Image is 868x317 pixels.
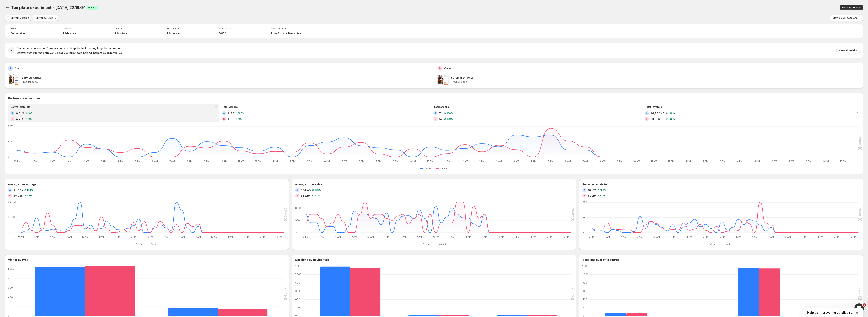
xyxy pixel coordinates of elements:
[582,258,620,262] h3: Sessions by traffic source
[754,160,760,163] text: 5 PM
[8,155,12,158] text: 0%
[410,160,416,163] text: 9 PM
[670,235,675,238] text: 1 PM
[482,235,487,238] text: 7 AM
[439,67,441,70] h2: B
[686,160,691,163] text: 1 PM
[818,235,823,238] text: 4 PM
[115,27,155,35] a: VisitorAll visitors
[11,48,12,52] h2: -
[35,16,53,20] span: Currency: USD
[703,235,708,238] text: 7 PM
[444,66,453,70] p: Variant
[95,51,122,54] strong: Average order value
[295,306,300,309] text: 200
[301,188,311,192] span: $64.45
[163,235,168,238] text: 1 AM
[273,160,278,163] text: 1 PM
[342,160,347,163] text: 5 PM
[46,46,68,50] strong: Conversion rate
[307,160,313,163] text: 3 PM
[840,160,846,163] text: 10 PM
[8,267,14,270] text: 1,000
[135,160,140,163] text: 5 AM
[605,303,626,316] rect: Control 75
[850,235,856,238] text: 10 PM
[839,49,858,52] span: View all metrics
[645,105,662,108] span: Total revenue
[115,27,155,30] span: Visitor
[179,235,185,238] text: 4 AM
[565,160,571,163] text: 6 AM
[593,266,659,316] g: Direct: Control 75,Variant 64
[228,117,234,121] span: 1,180
[295,231,298,234] text: $0
[82,235,89,238] text: 10 AM
[295,298,300,301] text: 400
[582,306,587,309] text: 200
[417,235,422,238] text: 7 PM
[167,32,181,35] h4: All sources
[320,266,350,316] rect: Control 1,192
[588,188,596,192] span: $4.02
[169,160,175,163] text: 7 AM
[14,160,21,163] text: 10 PM
[832,16,858,20] span: View by: All sessions
[830,15,863,21] button: View by: All sessions
[582,231,586,234] text: $0
[296,189,298,191] h2: A
[423,243,431,246] span: Control
[436,166,449,171] button: Variant
[650,111,664,115] span: $4,769.45
[350,266,380,316] rect: Variant 1,164
[547,235,552,238] text: 7 PM
[151,243,159,246] span: Variant
[497,235,504,238] text: 10 AM
[168,299,218,316] rect: Control 166
[34,235,39,238] text: 1 AM
[479,160,484,163] text: 1 AM
[271,27,312,30] span: Test duration
[801,235,806,238] text: 1 PM
[5,15,31,21] button: Current version
[461,160,468,163] text: 12 AM
[600,189,606,191] span: 100%
[10,27,51,35] a: GoalConversion
[633,160,640,163] text: 10 AM
[646,112,648,114] h2: A
[295,182,322,186] h3: Average order value
[10,32,25,35] span: Conversion
[582,160,588,163] text: 7 AM
[315,189,321,191] span: 100%
[22,76,41,80] p: Survival Straw
[17,235,24,238] text: 10 PM
[148,242,160,247] button: Variant
[35,266,85,316] rect: Control 1,045
[260,235,265,238] text: 7 PM
[244,235,249,238] text: 4 PM
[219,27,259,30] span: Traffic split
[295,265,301,267] text: 1,200
[806,160,811,163] text: 8 PM
[707,242,720,247] button: Control
[151,266,284,316] g: Returning: Control 166,Variant 142
[50,235,56,238] text: 4 AM
[10,27,51,30] span: Goal
[444,160,450,163] text: 11 PM
[48,160,55,163] text: 12 AM
[435,112,436,114] h2: A
[359,160,364,163] text: 6 PM
[187,160,192,163] text: 8 AM
[376,160,381,163] text: 7 PM
[275,235,282,238] text: 10 PM
[419,242,433,247] button: Control
[31,160,37,163] text: 11 PM
[271,32,301,35] span: 1 day 9 hours 16 minutes
[626,304,647,316] rect: Variant 64
[514,235,519,238] text: 1 PM
[8,305,13,308] text: 200
[295,219,300,222] text: $50
[582,182,608,186] h3: Revenue per visitor
[836,48,860,53] button: View all metrics
[204,160,209,163] text: 9 AM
